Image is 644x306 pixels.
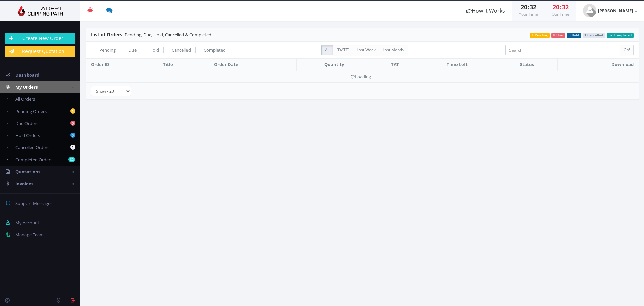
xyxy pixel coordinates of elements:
small: Your Time [519,11,538,17]
b: 1 [70,145,75,150]
span: 20 [521,3,527,11]
span: Support Messages [15,200,52,206]
a: [PERSON_NAME] [576,1,644,21]
span: 20 [553,3,559,11]
label: Last Month [379,45,407,55]
span: My Account [15,220,39,226]
label: All [321,45,333,55]
span: My Orders [15,84,38,90]
a: How It Works [460,1,512,21]
span: All Orders [15,96,35,102]
span: Pending [99,47,116,53]
span: 62 Completed [607,33,634,38]
th: Title [158,59,209,71]
small: Our Time [552,11,569,17]
label: Last Week [353,45,379,55]
th: Time Left [418,59,496,71]
td: Loading... [86,71,639,82]
span: Completed [204,47,226,53]
span: Invoices [15,181,33,187]
span: 32 [530,3,536,11]
th: Order ID [86,59,158,71]
span: 32 [562,3,569,11]
span: 1 Pending [530,33,550,38]
span: List of Orders [91,31,122,38]
span: Cancelled [172,47,191,53]
b: 62 [68,157,75,162]
span: - Pending, Due, Hold, Cancelled & Completed! [91,32,212,38]
span: Quantity [324,61,344,68]
a: Request Quotation [5,46,75,57]
input: Search [505,45,620,55]
span: 0 Due [551,33,565,38]
b: 0 [70,121,75,126]
th: Download [557,59,639,71]
span: Due [128,47,137,53]
span: Cancelled Orders [15,144,49,150]
th: TAT [372,59,418,71]
img: user_default.jpg [583,4,596,17]
span: : [527,3,530,11]
b: 1 [70,108,75,114]
span: Dashboard [15,72,39,78]
span: 1 Cancelled [583,33,605,38]
strong: [PERSON_NAME] [598,8,633,14]
span: Manage Team [15,232,44,238]
span: Due Orders [15,120,38,126]
span: Quotations [15,169,40,175]
span: Completed Orders [15,157,52,163]
b: 0 [70,133,75,138]
th: Status [496,59,557,71]
span: Hold [149,47,159,53]
label: [DATE] [333,45,353,55]
th: Order Date [209,59,296,71]
span: Hold Orders [15,132,40,138]
img: Adept Graphics [5,6,75,16]
input: Go! [620,45,634,55]
span: : [559,3,562,11]
span: Pending Orders [15,108,47,114]
a: Create New Order [5,33,75,44]
span: 0 Hold [567,33,581,38]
